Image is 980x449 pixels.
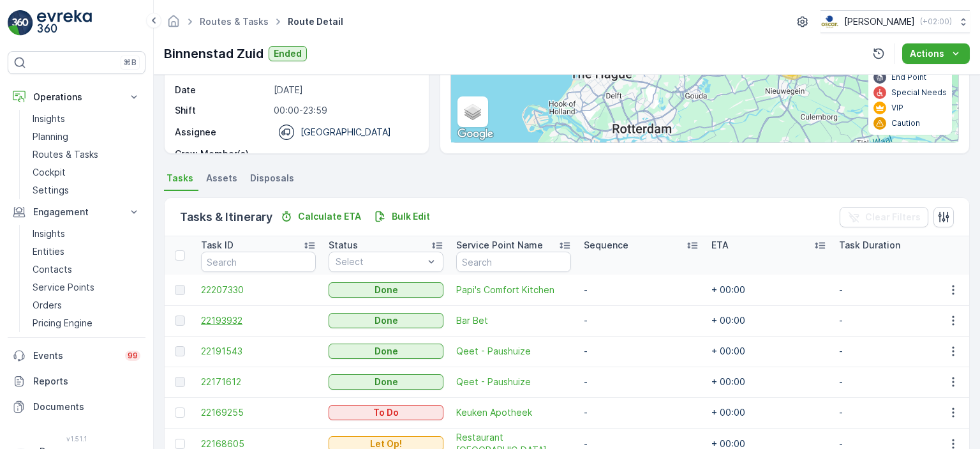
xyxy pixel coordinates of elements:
span: Disposals [250,172,294,185]
p: - [274,148,415,160]
td: - [833,367,960,397]
a: 22207330 [201,284,316,296]
a: Bar Bet [456,314,571,327]
td: + 00:00 [705,275,833,305]
td: + 00:00 [705,336,833,367]
p: Service Points [33,281,94,294]
p: Shift [175,104,269,117]
p: Done [375,376,398,388]
p: Bulk Edit [392,210,430,223]
button: Ended [269,46,307,61]
p: Tasks & Itinerary [180,208,272,226]
a: Entities [27,243,145,261]
span: Tasks [167,172,193,185]
a: Orders [27,296,145,314]
p: End Point [891,72,926,82]
input: Search [456,252,571,272]
p: Routes & Tasks [33,148,98,161]
a: Qeet - Paushuize [456,376,571,388]
p: Reports [33,375,140,388]
p: Insights [33,112,65,125]
div: Toggle Row Selected [175,316,185,326]
a: Keuken Apotheek [456,406,571,419]
p: Task Duration [839,239,900,252]
p: Clear Filters [865,211,921,224]
button: Engagement [8,199,145,225]
p: Assignee [175,126,216,139]
button: Done [329,313,443,328]
p: Select [336,255,424,268]
a: Qeet - Paushuize [456,345,571,358]
p: Done [375,284,398,296]
p: Operations [33,91,120,103]
a: Routes & Tasks [200,16,269,27]
a: Planning [27,128,145,146]
a: 22171612 [201,376,316,388]
a: Documents [8,394,145,420]
p: Service Point Name [456,239,543,252]
td: - [577,275,705,305]
p: Calculate ETA [298,210,361,223]
p: Special Needs [891,88,947,98]
p: Engagement [33,206,120,218]
td: + 00:00 [705,367,833,397]
span: Route Detail [285,15,346,28]
p: Status [329,239,358,252]
td: - [577,397,705,428]
span: 22193932 [201,314,316,327]
td: + 00:00 [705,397,833,428]
p: Planning [33,130,68,143]
button: Done [329,344,443,359]
td: - [833,275,960,305]
p: VIP [891,103,903,113]
button: [PERSON_NAME](+02:00) [820,10,970,33]
p: Ended [274,47,302,60]
p: To Do [373,406,399,419]
td: - [833,336,960,367]
a: 22169255 [201,406,316,419]
div: Toggle Row Selected [175,285,185,295]
button: Clear Filters [840,207,928,227]
p: Done [375,314,398,327]
p: [PERSON_NAME] [844,15,915,28]
a: Open this area in Google Maps (opens a new window) [454,126,496,142]
button: Operations [8,84,145,110]
p: Pricing Engine [33,317,93,330]
a: Insights [27,110,145,128]
p: [GEOGRAPHIC_DATA] [301,126,391,139]
button: Bulk Edit [369,209,435,224]
a: 22191543 [201,345,316,358]
img: basis-logo_rgb2x.png [820,15,839,29]
p: Done [375,345,398,358]
img: logo_light-DOdMpM7g.png [37,10,92,36]
a: Papi's Comfort Kitchen [456,284,571,296]
p: Sequence [584,239,628,252]
a: Homepage [167,19,181,30]
p: Task ID [201,239,234,252]
td: - [577,367,705,397]
p: ( +02:00 ) [920,17,952,27]
p: Crew Member(s) [175,148,269,160]
img: Google [454,126,496,142]
a: Contacts [27,261,145,278]
a: Pricing Engine [27,314,145,332]
p: Entities [33,245,64,258]
td: - [833,397,960,428]
p: ETA [711,239,729,252]
button: Actions [902,43,970,64]
p: Binnenstad Zuid [164,44,264,63]
p: Orders [33,299,62,312]
p: Cockpit [33,166,66,179]
p: Settings [33,184,69,197]
button: Done [329,282,443,298]
img: logo [8,10,33,36]
div: Toggle Row Selected [175,439,185,449]
input: Search [201,252,316,272]
div: Toggle Row Selected [175,346,185,356]
a: Layers [459,98,487,126]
